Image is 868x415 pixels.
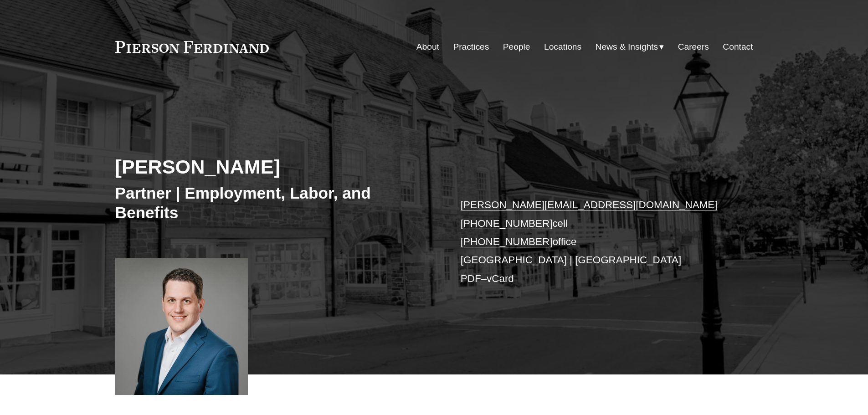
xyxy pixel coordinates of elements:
a: vCard [487,273,514,284]
a: Practices [453,38,489,56]
a: [PHONE_NUMBER] [461,236,553,247]
a: About [416,38,439,56]
a: Contact [723,38,753,56]
a: Locations [544,38,581,56]
span: News & Insights [596,39,658,55]
h3: Partner | Employment, Labor, and Benefits [115,183,434,223]
a: People [503,38,530,56]
a: PDF [461,273,481,284]
p: cell office [GEOGRAPHIC_DATA] | [GEOGRAPHIC_DATA] – [461,196,726,288]
a: [PERSON_NAME][EMAIL_ADDRESS][DOMAIN_NAME] [461,199,718,210]
a: folder dropdown [596,38,664,56]
h2: [PERSON_NAME] [115,155,434,179]
a: [PHONE_NUMBER] [461,218,553,229]
a: Careers [678,38,709,56]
